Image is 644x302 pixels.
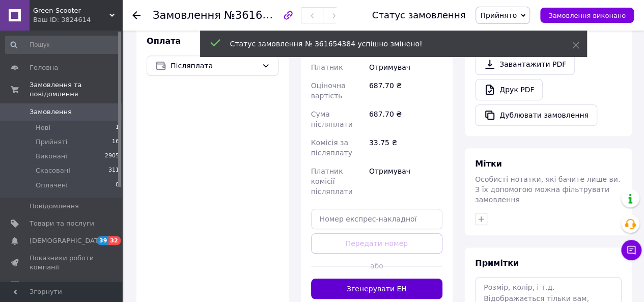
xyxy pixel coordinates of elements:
span: 39 [97,236,108,245]
a: Завантажити PDF [475,53,575,75]
button: Дублювати замовлення [475,104,597,126]
div: Отримувач [367,162,444,201]
div: 33.75 ₴ [367,133,444,162]
span: Нові [36,123,50,132]
span: Замовлення виконано [548,12,626,19]
span: Виконані [36,152,67,161]
input: Пошук [5,36,120,54]
span: Особисті нотатки, які бачите лише ви. З їх допомогою можна фільтрувати замовлення [475,175,620,204]
span: Комісія за післяплату [311,139,352,157]
span: Замовлення [30,107,72,117]
span: Замовлення [153,9,221,21]
span: Головна [30,63,58,72]
input: Номер експрес-накладної [311,209,443,229]
div: Статус замовлення [372,10,466,20]
span: Скасовані [36,166,70,175]
span: Прийнято [480,11,517,19]
span: Примітки [475,258,519,268]
span: Оплачені [36,181,68,190]
span: Мітки [475,159,502,169]
span: Оплата [147,36,181,46]
div: Ваш ID: 3824614 [33,15,122,24]
span: або [370,261,383,271]
span: 32 [108,236,120,245]
span: №361654384 [224,9,296,21]
a: Друк PDF [475,79,543,100]
span: 1 [116,123,119,132]
div: Повернутися назад [132,10,141,20]
div: 687.70 ₴ [367,76,444,105]
div: Отримувач [367,58,444,76]
span: Товари та послуги [30,219,94,228]
span: Оціночна вартість [311,81,346,100]
div: Статус замовлення № 361654384 успішно змінено! [230,39,547,49]
span: Green-Scooter [33,6,109,15]
span: Прийняті [36,138,67,147]
span: [DEMOGRAPHIC_DATA] [30,236,105,245]
span: Замовлення та повідомлення [30,80,122,99]
span: 2905 [105,152,119,161]
span: Сума післяплати [311,110,353,128]
button: Згенерувати ЕН [311,279,443,299]
span: Відгуки [30,281,56,290]
span: Платник [311,63,343,71]
span: Післяплата [171,60,258,71]
span: Платник комісії післяплати [311,167,353,196]
button: Замовлення виконано [540,8,634,23]
span: 16 [112,138,119,147]
button: Чат з покупцем [621,240,641,260]
span: 311 [108,166,119,175]
span: Показники роботи компанії [30,254,94,272]
div: 687.70 ₴ [367,105,444,133]
span: Повідомлення [30,202,79,211]
span: 0 [116,181,119,190]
